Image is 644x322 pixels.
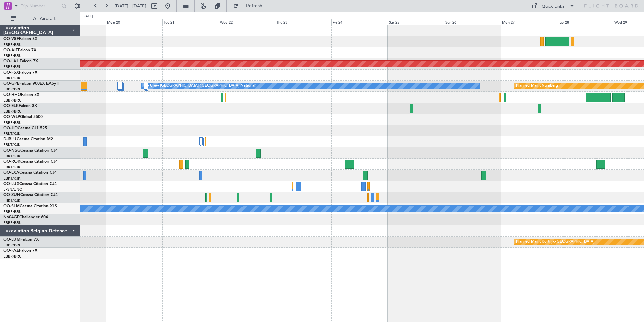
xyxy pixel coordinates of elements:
[3,182,57,186] a: OO-LUXCessna Citation CJ4
[3,82,59,86] a: OO-GPEFalcon 900EX EASy II
[3,238,20,242] span: OO-LUM
[3,71,19,75] span: OO-FSX
[516,81,558,91] div: Planned Maint Nurnberg
[3,53,22,58] a: EBBR/BRU
[3,187,22,192] a: LFSN/ENC
[3,198,20,203] a: EBKT/KJK
[3,126,47,130] a: OO-JIDCessna CJ1 525
[528,1,578,11] button: Quick Links
[3,165,20,170] a: EBKT/KJK
[3,254,22,259] a: EBBR/BRU
[143,81,256,91] div: No Crew [GEOGRAPHIC_DATA] ([GEOGRAPHIC_DATA] National)
[3,64,22,70] a: EBBR/BRU
[21,1,59,11] input: Trip Number
[3,171,57,175] a: OO-LXACessna Citation CJ4
[331,19,388,25] div: Fri 24
[3,131,20,136] a: EBKT/KJK
[230,1,270,11] button: Refresh
[18,16,71,21] span: All Aircraft
[3,142,20,147] a: EBKT/KJK
[3,109,22,114] a: EBBR/BRU
[3,82,19,86] span: OO-GPE
[3,104,19,108] span: OO-ELK
[3,149,58,153] a: OO-NSGCessna Citation CJ4
[3,126,18,130] span: OO-JID
[3,209,22,214] a: EBBR/BRU
[3,137,17,141] span: D-IBLU
[3,193,58,197] a: OO-ZUNCessna Citation CJ4
[82,14,93,19] div: [DATE]
[3,176,20,181] a: EBKT/KJK
[3,137,53,141] a: D-IBLUCessna Citation M2
[3,59,20,63] span: OO-LAH
[3,42,22,47] a: EBBR/BRU
[3,243,22,248] a: EBBR/BRU
[7,13,73,24] button: All Aircraft
[3,204,57,208] a: OO-SLMCessna Citation XLS
[3,104,37,108] a: OO-ELKFalcon 8X
[3,76,20,81] a: EBKT/KJK
[3,59,38,63] a: OO-LAHFalcon 7X
[3,71,37,75] a: OO-FSXFalcon 7X
[3,249,19,253] span: OO-FAE
[3,220,22,225] a: EBBR/BRU
[516,237,594,247] div: Planned Maint Kortrijk-[GEOGRAPHIC_DATA]
[501,19,557,25] div: Mon 27
[3,115,43,119] a: OO-WLPGlobal 5500
[3,37,37,41] a: OO-VSFFalcon 8X
[240,4,268,8] span: Refresh
[3,193,20,197] span: OO-ZUN
[3,160,58,164] a: OO-ROKCessna Citation CJ4
[3,215,48,219] a: N604GFChallenger 604
[3,115,20,119] span: OO-WLP
[3,93,21,97] span: OO-HHO
[388,19,444,25] div: Sat 25
[219,19,275,25] div: Wed 22
[444,19,500,25] div: Sun 26
[3,48,36,52] a: OO-AIEFalcon 7X
[115,3,146,9] span: [DATE] - [DATE]
[3,48,18,52] span: OO-AIE
[3,182,19,186] span: OO-LUX
[3,238,39,242] a: OO-LUMFalcon 7X
[557,19,613,25] div: Tue 28
[3,204,20,208] span: OO-SLM
[3,37,19,41] span: OO-VSF
[162,19,219,25] div: Tue 21
[3,171,19,175] span: OO-LXA
[3,154,20,159] a: EBKT/KJK
[3,98,22,103] a: EBBR/BRU
[3,249,37,253] a: OO-FAEFalcon 7X
[3,215,19,219] span: N604GF
[3,160,20,164] span: OO-ROK
[542,3,565,10] div: Quick Links
[3,93,39,97] a: OO-HHOFalcon 8X
[3,87,22,92] a: EBBR/BRU
[275,19,331,25] div: Thu 23
[3,120,22,125] a: EBBR/BRU
[106,19,162,25] div: Mon 20
[3,149,20,153] span: OO-NSG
